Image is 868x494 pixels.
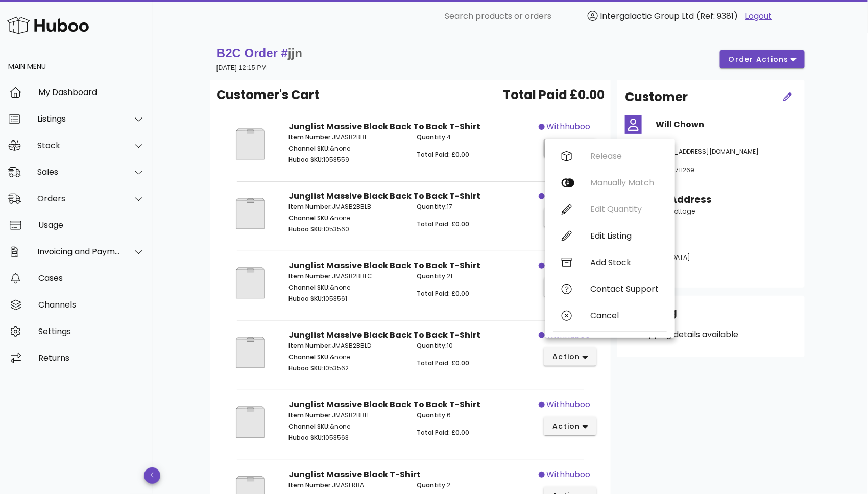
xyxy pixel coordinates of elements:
[288,190,480,202] strong: Junglist Massive Black Back To Back T-Shirt
[417,133,533,142] p: 4
[656,147,759,156] span: [EMAIL_ADDRESS][DOMAIN_NAME]
[37,247,120,256] div: Invoicing and Payments
[417,359,469,367] span: Total Paid: £0.00
[417,341,533,350] p: 10
[417,150,469,159] span: Total Paid: £0.00
[288,260,480,271] strong: Junglist Massive Black Back To Back T-Shirt
[288,422,404,431] p: &none
[288,202,332,211] span: Item Number:
[625,328,797,341] p: No shipping details available
[288,155,323,164] span: Huboo SKU:
[544,139,596,157] button: action
[547,398,591,411] span: withhuboo
[288,155,404,164] p: 1053559
[417,272,533,281] p: 21
[7,14,89,36] img: Huboo Logo
[590,231,659,241] div: Edit Listing
[288,341,332,350] span: Item Number:
[37,194,120,203] div: Orders
[288,364,404,373] p: 1053562
[417,481,447,489] span: Quantity:
[417,289,469,298] span: Total Paid: £0.00
[37,140,120,150] div: Stock
[288,272,332,280] span: Item Number:
[544,417,596,435] button: action
[37,114,120,124] div: Listings
[288,272,404,281] p: JMASB2BBLC
[288,481,404,490] p: JMASFRBA
[38,353,145,363] div: Returns
[288,202,404,211] p: JMASB2BBLB
[288,398,480,410] strong: Junglist Massive Black Back To Back T-Shirt
[417,411,447,419] span: Quantity:
[288,341,404,350] p: JMASB2BBLD
[288,422,330,431] span: Channel SKU:
[288,433,323,442] span: Huboo SKU:
[37,167,120,177] div: Sales
[417,202,447,211] span: Quantity:
[288,144,404,153] p: &none
[38,326,145,336] div: Settings
[288,468,421,480] strong: Junglist Massive Black T-Shirt
[288,294,323,303] span: Huboo SKU:
[720,50,805,68] button: order actions
[625,88,688,106] h2: Customer
[745,10,773,22] a: Logout
[288,214,330,222] span: Channel SKU:
[216,46,302,60] strong: B2C Order #
[288,329,480,341] strong: Junglist Massive Black Back To Back T-Shirt
[417,272,447,280] span: Quantity:
[417,411,533,420] p: 6
[38,220,145,230] div: Usage
[288,121,480,132] strong: Junglist Massive Black Back To Back T-Shirt
[552,421,581,432] span: action
[288,411,332,419] span: Item Number:
[697,10,738,22] span: (Ref: 9381)
[288,481,332,489] span: Item Number:
[288,352,404,362] p: &none
[288,283,404,292] p: &none
[288,144,330,153] span: Channel SKU:
[288,225,404,234] p: 1053560
[625,193,797,207] h3: Shipping Address
[417,220,469,228] span: Total Paid: £0.00
[288,294,404,303] p: 1053561
[288,364,323,372] span: Huboo SKU:
[590,257,659,267] div: Add Stock
[547,121,591,133] span: withhuboo
[417,341,447,350] span: Quantity:
[38,87,145,97] div: My Dashboard
[288,411,404,420] p: JMASB2BBLE
[656,166,694,174] span: 07887711269
[225,398,276,445] img: Product Image
[417,481,533,490] p: 2
[225,190,276,237] img: Product Image
[728,54,789,65] span: order actions
[625,304,797,328] div: Shipping
[590,284,659,294] div: Contact Support
[225,329,276,376] img: Product Image
[600,10,694,22] span: Intergalactic Group Ltd
[656,119,797,131] h4: Will Chown
[544,278,596,296] button: action
[288,214,404,223] p: &none
[544,347,596,366] button: action
[417,428,469,437] span: Total Paid: £0.00
[288,46,302,60] span: jjn
[503,86,605,104] span: Total Paid £0.00
[288,133,332,142] span: Item Number:
[38,300,145,310] div: Channels
[547,468,591,481] span: withhuboo
[552,351,581,362] span: action
[288,225,323,233] span: Huboo SKU:
[288,283,330,292] span: Channel SKU:
[544,208,596,227] button: action
[216,64,267,72] small: [DATE] 12:15 PM
[417,202,533,211] p: 17
[590,311,659,320] div: Cancel
[225,260,276,307] img: Product Image
[216,86,319,104] span: Customer's Cart
[38,273,145,283] div: Cases
[288,352,330,361] span: Channel SKU:
[288,433,404,442] p: 1053563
